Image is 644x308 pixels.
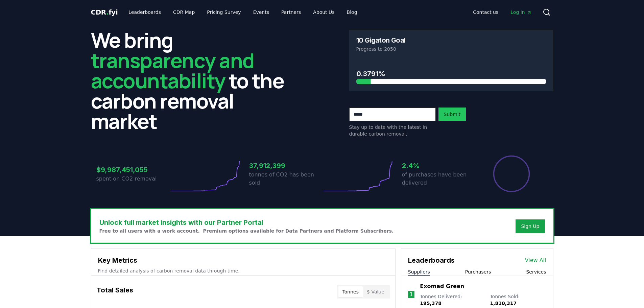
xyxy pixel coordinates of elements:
a: Partners [276,6,306,18]
a: Exomad Green [420,282,464,290]
p: Stay up to date with the latest in durable carbon removal. [349,124,436,137]
button: Tonnes [338,286,363,297]
p: tonnes of CO2 has been sold [249,171,322,187]
h3: 0.3791% [356,69,546,79]
a: Blog [341,6,363,18]
p: Tonnes Sold : [490,293,546,307]
h3: Total Sales [97,285,133,299]
a: Contact us [468,6,504,18]
span: 1,810,317 [490,301,517,306]
p: of purchases have been delivered [402,171,475,187]
h3: 10 Gigaton Goal [356,37,406,44]
span: CDR fyi [91,8,118,16]
nav: Main [468,6,537,18]
button: Sign Up [516,219,545,233]
span: . [106,8,109,16]
a: Log in [505,6,537,18]
p: Progress to 2050 [356,46,546,52]
div: Percentage of sales delivered [493,155,530,193]
p: Find detailed analysis of carbon removal data through time. [98,267,388,274]
a: CDR.fyi [91,7,118,17]
a: View All [525,256,546,264]
p: Tonnes Delivered : [420,293,483,307]
button: Services [526,268,546,275]
h3: 37,912,399 [249,161,322,171]
a: Sign Up [521,223,539,230]
h2: We bring to the carbon removal market [91,30,295,131]
p: spent on CO2 removal [96,175,169,183]
span: Log in [510,9,531,16]
h3: Unlock full market insights with our Partner Portal [99,217,394,228]
a: About Us [308,6,340,18]
h3: Key Metrics [98,255,388,265]
button: $ Value [363,286,388,297]
a: Leaderboards [123,6,166,18]
button: Purchasers [465,268,491,275]
h3: 2.4% [402,161,475,171]
button: Submit [438,108,466,121]
span: 195,378 [420,301,442,306]
h3: Leaderboards [408,255,455,265]
span: transparency and accountability [91,46,254,94]
a: Pricing Survey [201,6,246,18]
h3: $9,987,451,055 [96,165,169,175]
p: 1 [409,290,413,299]
button: Suppliers [408,268,430,275]
a: Events [248,6,275,18]
p: Free to all users with a work account. Premium options available for Data Partners and Platform S... [99,228,394,234]
nav: Main [123,6,362,18]
a: CDR Map [168,6,200,18]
